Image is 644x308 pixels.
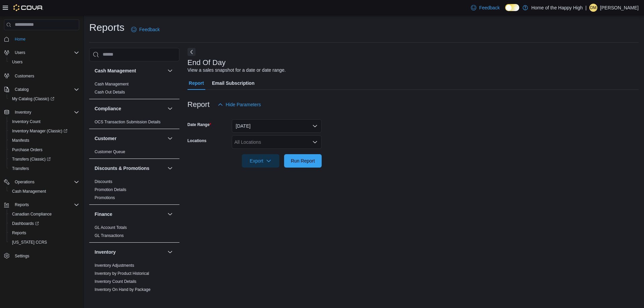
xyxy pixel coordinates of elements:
span: Home [12,35,79,43]
button: Operations [1,177,82,187]
button: Compliance [95,105,165,112]
button: Catalog [12,85,31,94]
div: Danielle Mercer [589,4,597,12]
span: Reports [9,229,79,237]
span: Cash Management [12,189,46,194]
h3: Report [187,101,210,109]
span: Catalog [12,85,79,94]
a: Reports [9,229,29,237]
button: Compliance [166,105,174,113]
span: Export [246,154,275,168]
span: Discounts [95,179,112,184]
button: Users [1,48,82,57]
span: Cash Management [9,187,79,195]
button: Customers [1,71,82,80]
span: Feedback [479,4,499,11]
span: Manifests [9,136,79,144]
div: Customer [89,148,179,159]
a: GL Transactions [95,233,124,238]
h3: End Of Day [187,59,226,67]
button: Manifests [7,136,82,145]
div: Discounts & Promotions [89,178,179,204]
span: Inventory Manager (Classic) [9,127,79,135]
span: Purchase Orders [12,147,43,152]
p: [PERSON_NAME] [600,4,639,12]
span: Inventory Count [12,119,41,124]
span: Home [15,37,25,42]
a: Inventory Count [9,118,43,126]
span: Hide Parameters [226,101,261,108]
button: Operations [12,178,37,186]
p: Home of the Happy High [531,4,583,12]
span: Settings [15,253,29,259]
span: Transfers (Classic) [12,157,51,162]
a: My Catalog (Classic) [9,95,57,103]
span: Inventory Count [9,118,79,126]
a: Manifests [9,136,32,144]
span: Email Subscription [212,76,255,90]
a: Cash Management [9,187,49,195]
span: Dark Mode [505,11,505,11]
button: Purchase Orders [7,145,82,155]
span: Reports [15,202,29,207]
span: Washington CCRS [9,238,79,246]
button: Home [1,34,82,44]
span: Transfers [12,166,29,171]
a: Cash Management [95,82,128,86]
span: Operations [12,178,79,186]
div: Finance [89,224,179,242]
button: Discounts & Promotions [166,164,174,172]
span: Users [15,50,25,55]
a: Inventory Manager (Classic) [9,127,70,135]
button: Cash Management [166,67,174,75]
a: Canadian Compliance [9,210,54,218]
span: Inventory Adjustments [95,263,134,268]
button: [US_STATE] CCRS [7,238,82,247]
span: My Catalog (Classic) [9,95,79,103]
a: Transfers (Classic) [9,155,53,163]
div: View a sales snapshot for a date or date range. [187,67,286,74]
button: Catalog [1,85,82,94]
h3: Inventory [95,249,116,255]
span: Customers [15,73,34,79]
div: Compliance [89,118,179,129]
a: Dashboards [7,219,82,228]
button: Cash Management [95,67,165,74]
div: Cash Management [89,80,179,99]
h3: Discounts & Promotions [95,165,149,172]
button: Inventory [12,108,34,116]
button: Inventory [95,249,165,255]
button: Reports [12,201,32,209]
label: Date Range [187,122,211,127]
label: Locations [187,138,207,143]
a: Customer Queue [95,149,125,154]
h3: Finance [95,211,112,218]
span: Dashboards [12,221,39,226]
input: Dark Mode [505,4,519,11]
span: Inventory [12,108,79,116]
a: Feedback [468,1,502,14]
span: Cash Out Details [95,89,125,95]
span: Inventory On Hand by Package [95,287,151,292]
a: Inventory by Product Historical [95,271,149,276]
span: Users [12,49,79,57]
span: Transfers (Classic) [9,155,79,163]
a: Discounts [95,179,112,184]
span: Operations [15,179,35,185]
span: Feedback [139,26,160,33]
span: Promotion Details [95,187,126,192]
a: My Catalog (Classic) [7,94,82,104]
p: | [585,4,587,12]
span: Reports [12,230,26,236]
a: Inventory Count Details [95,279,137,284]
a: Cash Out Details [95,90,125,95]
span: OCS Transaction Submission Details [95,119,161,125]
button: Inventory [166,248,174,256]
span: Reports [12,201,79,209]
span: Settings [12,252,79,260]
a: Promotions [95,195,115,200]
a: Settings [12,252,32,260]
span: Transfers [9,165,79,173]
